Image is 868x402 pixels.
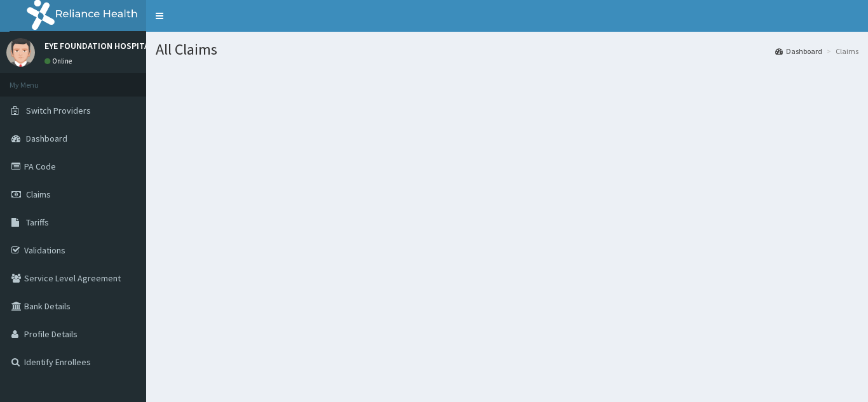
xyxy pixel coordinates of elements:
[26,189,51,200] span: Claims
[26,133,67,144] span: Dashboard
[26,217,49,228] span: Tariffs
[156,41,858,58] h1: All Claims
[26,105,91,116] span: Switch Providers
[775,46,822,57] a: Dashboard
[44,41,154,50] p: EYE FOUNDATION HOSPITAL
[44,57,75,65] a: Online
[6,38,35,67] img: User Image
[824,46,858,57] li: Claims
